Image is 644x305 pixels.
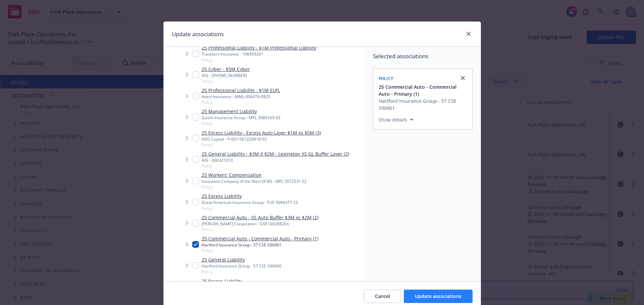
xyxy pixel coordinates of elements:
[202,115,280,121] div: Zurich Insurance Group - MPL 3089165-03
[459,74,467,82] a: close
[202,278,251,285] a: 25 Excess Liability
[202,256,281,263] a: 25 General Liability
[202,99,280,105] span: Policy
[379,97,468,111] div: Hartford Insurance Group - 57 CSE S90401
[202,221,318,227] div: [PERSON_NAME] Corporation - GVE100298204
[202,269,281,275] span: Policy
[202,263,281,269] div: Hartford Insurance Group - 57 CSE S90400
[202,57,316,63] span: Policy
[202,51,316,57] div: Travelers Insurance - 106959291
[376,116,416,124] button: Show details
[202,108,280,115] a: 25 Management Liability
[202,150,349,157] a: 25 General Liability - $3M X $2M - Lexington XS GL Buffer Layer (2)
[202,87,280,94] a: 25 Professional Liability - $1M ELPL
[465,30,473,38] a: close
[202,94,280,99] div: Intact Insurance - MML-006474-0825
[404,290,473,303] button: Update associations
[373,52,473,60] span: Selected associations
[202,235,318,242] a: 25 Commercial Auto - Commercial Auto - Primary (1)
[415,293,462,299] span: Update associations
[202,248,318,253] span: Policy
[202,171,307,178] a: 25 Workers' Compensation
[202,136,321,142] div: AXIS Capital - P-001-001229818-03
[202,142,321,148] span: Policy
[379,76,393,81] span: Policy
[202,73,250,78] div: AIG - [PHONE_NUMBER]
[202,178,307,184] div: Insurance Company of the West (ICW) - WPL 5072531 02
[202,193,298,200] a: 25 Excess Liability
[202,227,318,232] span: Policy
[202,184,307,190] span: Policy
[202,121,280,126] span: Policy
[202,206,298,211] span: Policy
[202,78,250,84] span: Policy
[172,30,224,39] h1: Update associations
[379,83,468,97] button: 25 Commercial Auto - Commercial Auto - Primary (1)
[364,290,401,303] button: Cancel
[202,129,321,136] a: 25 Excess Liability - Excess Auto Layer $1M xs $5M (3)
[202,214,318,221] a: 25 Commercial Auto - XS Auto Buffer $3M xs $2M (2)
[202,44,316,51] a: 25 Professional Liability - $1M Professional Liability
[202,242,318,248] div: Hartford Insurance Group - 57 CSE S90401
[375,293,390,299] span: Cancel
[202,66,250,73] a: 25 Cyber - $5M Cyber
[202,157,349,163] div: AIG - 066321010
[202,163,349,169] span: Policy
[202,200,298,205] div: Great American Insurance Group - TUE 5096477 23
